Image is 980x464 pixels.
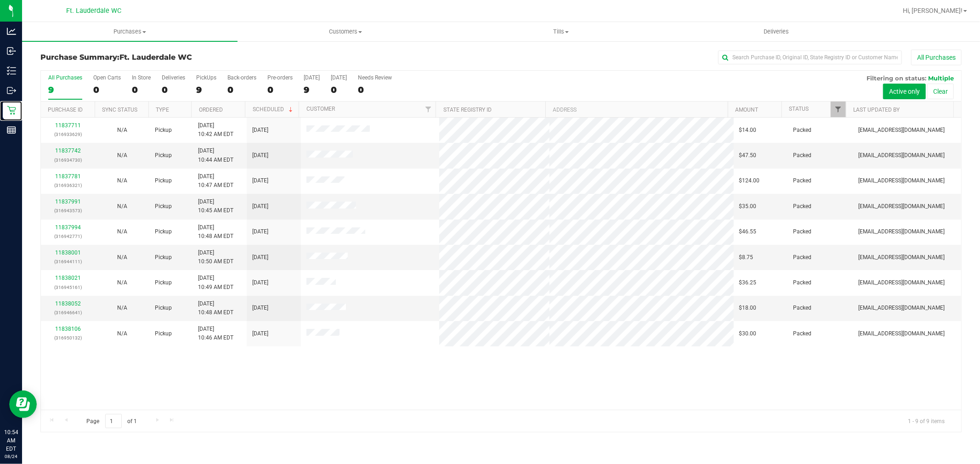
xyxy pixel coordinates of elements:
[267,74,293,81] div: Pre-orders
[7,106,16,115] inline-svg: Retail
[198,198,233,215] span: [DATE] 10:45 AM EDT
[901,414,952,428] span: 1 - 9 of 9 items
[739,126,757,135] span: $14.00
[858,304,945,312] span: [EMAIL_ADDRESS][DOMAIN_NAME]
[867,74,926,82] span: Filtering on status:
[267,85,293,95] div: 0
[132,74,151,81] div: In Store
[793,151,812,160] span: Packed
[739,329,757,338] span: $30.00
[48,85,82,95] div: 9
[196,74,216,81] div: PickUps
[155,176,172,185] span: Pickup
[453,28,668,36] span: Tills
[117,151,127,160] button: N/A
[198,300,233,317] span: [DATE] 10:48 AM EDT
[739,304,757,312] span: $18.00
[331,85,347,95] div: 0
[117,152,127,158] span: Not Applicable
[155,126,172,135] span: Pickup
[155,151,172,160] span: Pickup
[739,253,753,262] span: $8.75
[739,227,757,236] span: $46.55
[7,86,16,95] inline-svg: Outbound
[117,278,127,287] button: N/A
[739,151,757,160] span: $47.50
[793,329,812,338] span: Packed
[252,278,268,287] span: [DATE]
[198,325,233,342] span: [DATE] 10:46 AM EDT
[358,74,392,81] div: Needs Review
[46,308,90,317] p: (316946641)
[196,85,216,95] div: 9
[545,102,728,118] th: Address
[238,28,453,36] span: Customers
[48,74,82,81] div: All Purchases
[93,85,121,95] div: 0
[252,176,268,185] span: [DATE]
[4,453,18,460] p: 08/24
[22,28,238,36] span: Purchases
[306,106,335,112] a: Customer
[117,202,127,211] button: N/A
[7,125,16,135] inline-svg: Reports
[252,151,268,160] span: [DATE]
[117,330,127,337] span: Not Applicable
[93,74,121,81] div: Open Carts
[117,176,127,185] button: N/A
[739,278,757,287] span: $36.25
[46,257,90,266] p: (316944111)
[793,176,812,185] span: Packed
[198,147,233,164] span: [DATE] 10:44 AM EDT
[198,121,233,139] span: [DATE] 10:42 AM EDT
[793,304,812,312] span: Packed
[252,202,268,211] span: [DATE]
[46,130,90,139] p: (316933629)
[668,22,884,41] a: Deliveries
[117,329,127,338] button: N/A
[117,126,127,135] button: N/A
[858,176,945,185] span: [EMAIL_ADDRESS][DOMAIN_NAME]
[117,304,127,312] button: N/A
[46,206,90,215] p: (316943573)
[751,28,801,36] span: Deliveries
[7,27,16,36] inline-svg: Analytics
[66,7,121,15] span: Ft. Lauderdale WC
[22,22,238,41] a: Purchases
[155,202,172,211] span: Pickup
[227,74,256,81] div: Back-orders
[117,305,127,311] span: Not Applicable
[117,127,127,133] span: Not Applicable
[911,50,962,65] button: All Purchases
[46,232,90,241] p: (316942771)
[132,85,151,95] div: 0
[739,176,760,185] span: $124.00
[55,300,81,307] a: 11838052
[420,102,436,117] a: Filter
[252,329,268,338] span: [DATE]
[793,278,812,287] span: Packed
[105,414,122,428] input: 1
[48,107,83,113] a: Purchase ID
[7,46,16,56] inline-svg: Inbound
[117,254,127,260] span: Not Applicable
[55,122,81,129] a: 11837711
[46,156,90,164] p: (316934730)
[40,53,347,62] h3: Purchase Summary:
[304,74,320,81] div: [DATE]
[858,227,945,236] span: [EMAIL_ADDRESS][DOMAIN_NAME]
[252,253,268,262] span: [DATE]
[119,53,192,62] span: Ft. Lauderdale WC
[117,227,127,236] button: N/A
[162,85,185,95] div: 0
[858,278,945,287] span: [EMAIL_ADDRESS][DOMAIN_NAME]
[46,283,90,292] p: (316945161)
[117,253,127,262] button: N/A
[55,249,81,256] a: 11838001
[858,126,945,135] span: [EMAIL_ADDRESS][DOMAIN_NAME]
[927,84,954,99] button: Clear
[858,253,945,262] span: [EMAIL_ADDRESS][DOMAIN_NAME]
[858,151,945,160] span: [EMAIL_ADDRESS][DOMAIN_NAME]
[253,106,295,113] a: Scheduled
[358,85,392,95] div: 0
